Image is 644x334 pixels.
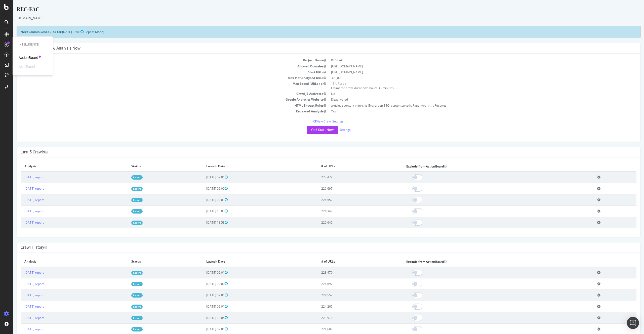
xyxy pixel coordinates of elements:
[315,63,623,69] td: [URL][DOMAIN_NAME]
[304,289,389,301] td: 224,552
[11,209,31,213] a: [DATE] report
[8,46,623,51] h4: Configure your New Analysis Now!
[315,75,623,81] td: 300,000
[4,26,627,38] div: (Repeat Mode)
[304,161,389,172] th: # of URLs
[304,217,389,228] td: 220,640
[304,267,389,278] td: 228,479
[8,119,623,123] p: View Crawl Settings
[19,43,47,47] div: Intelligence
[304,194,389,205] td: 224,552
[304,257,389,267] th: # of URLs
[118,221,130,225] a: Report
[193,270,215,275] span: [DATE] 02:01
[354,86,381,90] span: 5 hours 33 minutes
[11,270,31,275] a: [DATE] report
[315,91,623,97] td: No
[118,305,130,309] a: Report
[627,317,639,329] div: Open Intercom Messenger
[11,316,31,320] a: [DATE] report
[193,220,215,225] span: [DATE] 13:58
[11,293,31,297] a: [DATE] report
[304,312,389,323] td: 223,970
[11,220,31,225] a: [DATE] report
[118,293,130,298] a: Report
[8,57,315,63] td: Project Name
[315,97,623,102] td: Deactivated
[326,128,338,132] a: Settings
[118,316,130,320] a: Report
[49,30,70,34] span: [DATE] 02:00
[193,304,215,309] span: [DATE] 02:01
[11,282,31,286] a: [DATE] report
[193,209,215,213] span: [DATE] 15:03
[315,103,623,108] td: articles : content inlinks, is Evergreen SEO, contentLength, Page type, introRecettes
[8,63,315,69] td: Allowed Domains
[389,161,580,172] th: Exclude from ActionBoard
[294,126,325,134] button: Yes! Start Now
[8,81,315,91] td: Max Speed (URLs / s)
[11,175,31,179] a: [DATE] report
[193,198,215,202] span: [DATE] 02:01
[8,245,623,250] h4: Crawl History
[193,186,215,191] span: [DATE] 02:00
[193,293,215,297] span: [DATE] 02:01
[304,278,389,289] td: 226,697
[118,282,130,286] a: Report
[315,57,623,63] td: REC-FAC
[189,161,304,172] th: Launch Date
[19,55,38,60] a: ActionBoard
[11,327,31,331] a: [DATE] report
[8,91,315,97] td: Crawl JS Activated
[8,257,114,267] th: Analysis
[11,186,31,191] a: [DATE] report
[114,161,189,172] th: Status
[19,64,35,69] div: AlertPanel
[11,198,31,202] a: [DATE] report
[118,209,130,214] a: Report
[8,161,114,172] th: Analysis
[304,183,389,194] td: 226,697
[193,316,215,320] span: [DATE] 12:04
[4,16,627,21] div: [DOMAIN_NAME]
[118,327,130,331] a: Report
[193,327,215,331] span: [DATE] 02:01
[8,108,315,114] td: Repeated Analysis
[118,271,130,275] a: Report
[189,257,304,267] th: Launch Date
[8,30,49,34] strong: Next Launch Scheduled for:
[118,198,130,202] a: Report
[8,69,315,75] td: Start URLs
[304,301,389,312] td: 224,265
[114,257,189,267] th: Status
[315,81,623,91] td: 15 URLs / s Estimated crawl duration:
[118,187,130,191] a: Report
[304,172,389,183] td: 228,479
[11,304,31,309] a: [DATE] report
[8,75,315,81] td: Max # of Analysed URLs
[8,150,623,155] h4: Last 5 Crawls
[315,69,623,75] td: [URL][DOMAIN_NAME]
[315,108,623,114] td: Yes
[8,103,315,108] td: HTML Extract Rules
[8,97,315,102] td: Google Analytics Website
[389,257,580,267] th: Exclude from ActionBoard
[4,5,627,16] div: REC-FAC
[304,205,389,217] td: 224,347
[118,175,130,180] a: Report
[193,175,215,179] span: [DATE] 02:01
[193,282,215,286] span: [DATE] 02:00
